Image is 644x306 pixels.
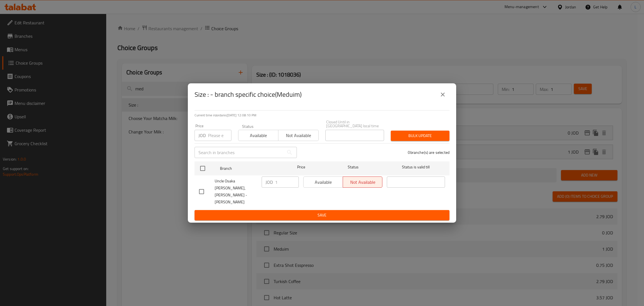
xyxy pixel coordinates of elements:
[391,131,449,141] button: Bulk update
[436,88,449,101] button: close
[283,164,320,171] span: Price
[324,164,382,171] span: Status
[215,178,257,206] span: Uncle Osaka [PERSON_NAME], [PERSON_NAME] - [PERSON_NAME]
[195,90,302,99] h2: Size : - branch specific choice(Meduim)
[395,132,445,139] span: Bulk update
[208,130,231,141] input: Please enter price
[275,176,299,188] input: Please enter price
[278,130,318,141] button: Not available
[241,131,276,140] span: Available
[195,113,449,118] p: Current time in Jordan is [DATE] 12:08:10 PM
[220,165,278,172] span: Branch
[387,164,445,171] span: Status is valid till
[238,130,278,141] button: Available
[198,132,206,139] p: JOD
[199,212,445,219] span: Save
[195,210,449,220] button: Save
[266,179,273,185] p: JOD
[195,147,284,158] input: Search in branches
[281,131,316,140] span: Not available
[408,150,449,155] p: 0 branche(s) are selected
